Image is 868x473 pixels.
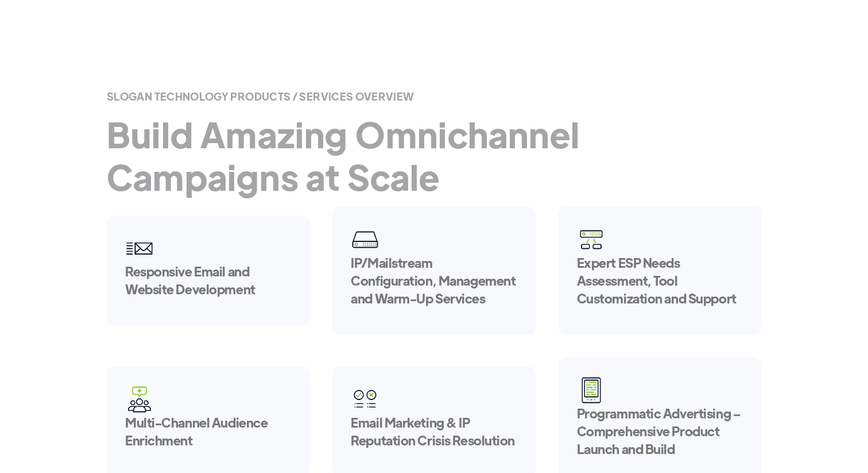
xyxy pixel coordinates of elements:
[351,254,517,307] h5: IP/Mailstream Configuration, Management and Warm-Up Services
[125,263,291,298] h5: Responsive Email and Website Development
[577,254,743,307] h5: Expert ESP Needs Assessment, Tool Customization and Support
[107,113,761,198] h1: Build Amazing Omnichannel Campaigns at Scale
[351,414,517,449] h5: Email Marketing & IP Reputation Crisis Resolution
[577,405,743,457] h5: Programmatic Advertising – Comprehensive Product Launch and Build
[125,414,291,449] h5: Multi-Channel Audience Enrichment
